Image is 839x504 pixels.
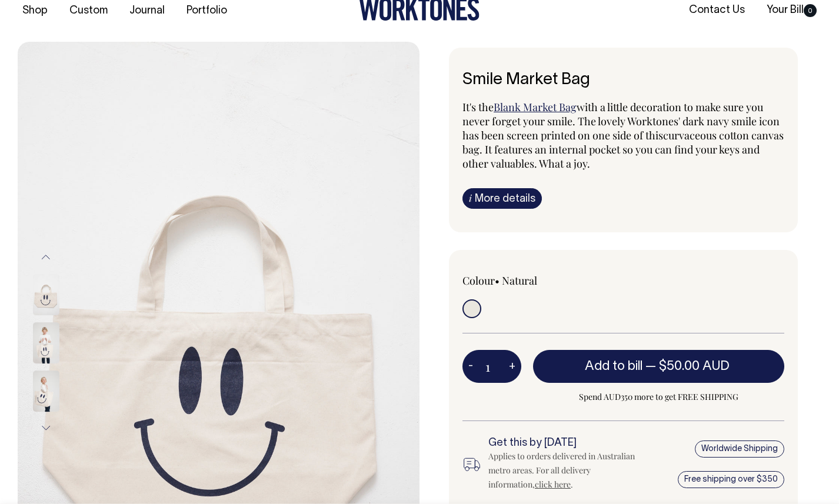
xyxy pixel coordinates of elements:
h6: Get this by [DATE] [488,438,638,449]
label: Natural [502,273,537,288]
span: Spend AUD350 more to get FREE SHIPPING [533,390,784,404]
span: — [645,361,733,372]
div: Applies to orders delivered in Australian metro areas. For all delivery information, . [488,449,638,492]
a: Shop [18,1,52,21]
span: • [495,273,500,288]
img: Smile Market Bag [33,371,59,412]
span: i [469,192,472,204]
a: Your Bill0 [762,1,821,20]
a: click here [535,479,571,490]
span: $50.00 AUD [659,361,730,372]
img: Smile Market Bag [33,274,59,315]
a: Blank Market Bag [494,100,577,114]
button: + [503,355,521,378]
button: Next [37,415,55,442]
span: curvaceous cotton canvas bag. It features an internal pocket so you can find your keys and other ... [462,128,784,171]
span: 0 [804,4,817,17]
a: Custom [65,1,112,21]
button: Add to bill —$50.00 AUD [533,350,784,383]
a: Portfolio [182,1,232,21]
div: Colour [462,273,591,288]
h6: Smile Market Bag [462,71,784,89]
a: iMore details [462,188,542,209]
p: It's the with a little decoration to make sure you never forget your smile. The lovely Worktones'... [462,100,784,171]
a: Contact Us [684,1,750,20]
button: Previous [37,244,55,271]
a: Journal [125,1,169,21]
button: - [462,355,479,378]
span: Add to bill [585,361,642,372]
img: Smile Market Bag [33,322,59,363]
